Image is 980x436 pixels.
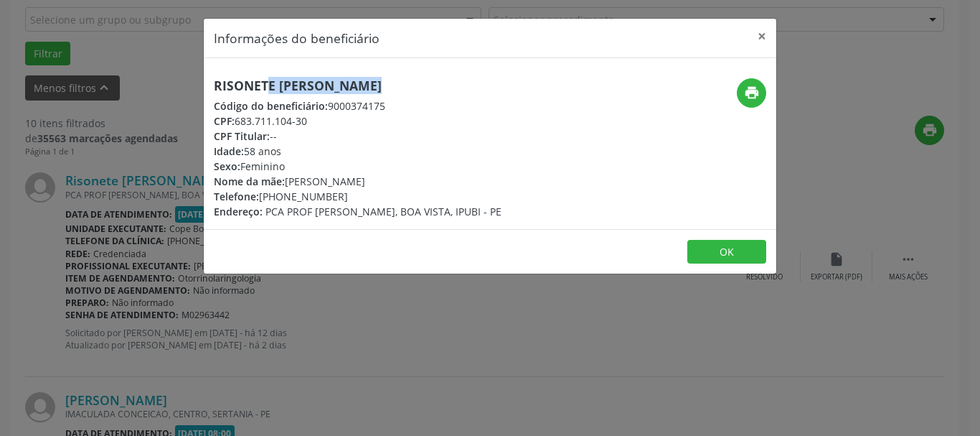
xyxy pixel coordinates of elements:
h5: Informações do beneficiário [214,29,380,47]
span: CPF: [214,114,235,128]
span: Endereço: [214,205,263,218]
span: Código do beneficiário: [214,99,328,113]
span: PCA PROF [PERSON_NAME], BOA VISTA, IPUBI - PE [265,205,501,218]
div: 683.711.104-30 [214,113,501,129]
button: print [737,78,766,108]
button: OK [687,240,766,264]
div: [PHONE_NUMBER] [214,189,501,204]
i: print [744,85,760,101]
div: 9000374175 [214,98,501,113]
div: Feminino [214,159,501,174]
span: Idade: [214,144,244,158]
span: Telefone: [214,190,259,203]
button: Close [748,19,776,54]
span: Sexo: [214,159,240,173]
div: -- [214,129,501,144]
span: Nome da mãe: [214,175,285,188]
span: CPF Titular: [214,129,270,143]
h5: Risonete [PERSON_NAME] [214,78,501,93]
div: 58 anos [214,144,501,159]
div: [PERSON_NAME] [214,174,501,189]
